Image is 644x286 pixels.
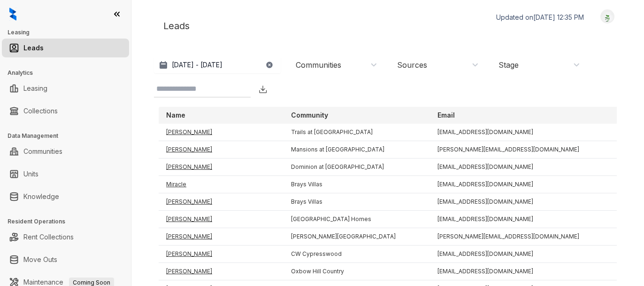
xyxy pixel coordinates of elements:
td: Oxbow Hill Country [284,263,430,280]
a: Knowledge [23,187,59,206]
a: Units [23,165,38,183]
li: Leasing [2,79,129,98]
li: Knowledge [2,187,129,206]
td: [PERSON_NAME][EMAIL_ADDRESS][DOMAIN_NAME] [430,141,633,159]
td: [EMAIL_ADDRESS][DOMAIN_NAME] [430,176,633,193]
td: [PERSON_NAME] [159,263,284,280]
td: [PERSON_NAME] [159,159,284,176]
td: Brays Villas [284,193,430,211]
p: Updated on [DATE] 12:35 PM [496,13,584,22]
td: [PERSON_NAME][EMAIL_ADDRESS][DOMAIN_NAME] [430,228,633,246]
a: Rent Collections [23,228,74,246]
li: Communities [2,142,129,161]
li: Collections [2,102,129,120]
h3: Data Management [8,132,131,140]
div: Communities [296,60,341,70]
td: CW Cypresswood [284,246,430,263]
td: [PERSON_NAME] [159,246,284,263]
li: Rent Collections [2,228,129,246]
td: [PERSON_NAME] [159,228,284,246]
td: Miracle [159,176,284,193]
img: UserAvatar [601,12,614,22]
div: Leads [154,9,621,42]
img: SearchIcon [240,85,248,93]
h3: Resident Operations [8,217,131,226]
button: [DATE] - [DATE] [154,56,281,73]
td: Dominion at [GEOGRAPHIC_DATA] [284,159,430,176]
td: [EMAIL_ADDRESS][DOMAIN_NAME] [430,263,633,280]
p: Community [291,111,328,120]
td: [EMAIL_ADDRESS][DOMAIN_NAME] [430,193,633,211]
td: [EMAIL_ADDRESS][DOMAIN_NAME] [430,124,633,141]
td: [PERSON_NAME] [159,193,284,211]
td: Trails at [GEOGRAPHIC_DATA] [284,124,430,141]
td: [EMAIL_ADDRESS][DOMAIN_NAME] [430,246,633,263]
td: [PERSON_NAME] [159,124,284,141]
div: Sources [397,60,427,70]
a: Move Outs [23,250,57,269]
a: Leasing [23,79,47,98]
td: Brays Villas [284,176,430,193]
li: Move Outs [2,250,129,269]
img: logo [9,8,16,21]
p: Name [166,111,185,120]
td: [PERSON_NAME][GEOGRAPHIC_DATA] [284,228,430,246]
div: Stage [498,60,519,70]
td: [PERSON_NAME] [159,141,284,159]
td: [GEOGRAPHIC_DATA] Homes [284,211,430,228]
td: [EMAIL_ADDRESS][DOMAIN_NAME] [430,211,633,228]
h3: Leasing [8,28,131,37]
a: Leads [23,39,44,57]
p: [DATE] - [DATE] [172,60,222,70]
td: [EMAIL_ADDRESS][DOMAIN_NAME] [430,159,633,176]
li: Leads [2,39,129,57]
li: Units [2,165,129,183]
a: Collections [23,102,58,120]
td: [PERSON_NAME] [159,211,284,228]
td: Mansions at [GEOGRAPHIC_DATA] [284,141,430,159]
img: Download [258,85,268,94]
p: Email [437,111,455,120]
a: Communities [23,142,62,161]
h3: Analytics [8,69,131,77]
